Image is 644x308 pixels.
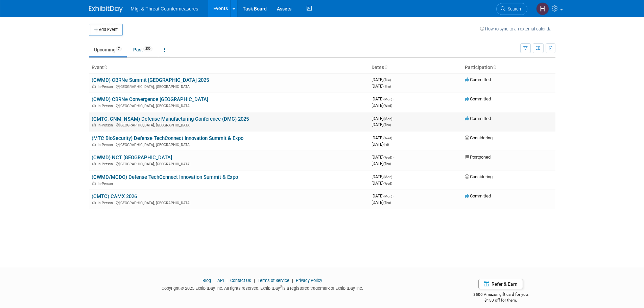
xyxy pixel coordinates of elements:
[465,135,493,140] span: Considering
[478,279,523,289] a: Refer & Earn
[202,278,211,283] a: Blog
[92,116,249,122] a: (CMTC, CNM, NSAM) Defense Manufacturing Conference (DMC) 2025
[372,155,394,160] span: [DATE]
[446,287,555,303] div: $500 Amazon gift card for you,
[480,26,555,31] a: How to sync to an external calendar...
[92,123,96,126] img: In-Person Event
[369,62,462,73] th: Dates
[92,162,96,165] img: In-Person Event
[383,136,392,140] span: (Wed)
[393,96,394,101] span: -
[372,84,391,89] span: [DATE]
[92,161,366,166] div: [GEOGRAPHIC_DATA], [GEOGRAPHIC_DATA]
[296,278,322,283] a: Privacy Policy
[465,155,491,160] span: Postponed
[128,43,158,56] a: Past256
[372,122,391,127] span: [DATE]
[465,77,491,82] span: Committed
[446,298,555,303] div: $150 off for them.
[280,285,282,289] sup: ®
[393,116,394,121] span: -
[465,193,491,198] span: Committed
[92,200,366,205] div: [GEOGRAPHIC_DATA], [GEOGRAPHIC_DATA]
[98,143,115,147] span: In-Person
[383,97,392,101] span: (Mon)
[465,96,491,101] span: Committed
[372,161,391,166] span: [DATE]
[92,142,366,147] div: [GEOGRAPHIC_DATA], [GEOGRAPHIC_DATA]
[98,123,115,127] span: In-Person
[230,278,251,283] a: Contact Us
[372,200,391,205] span: [DATE]
[383,143,389,146] span: (Fri)
[383,78,391,82] span: (Tue)
[372,193,394,198] span: [DATE]
[383,182,392,185] span: (Wed)
[372,96,394,101] span: [DATE]
[383,194,392,198] span: (Mon)
[92,77,209,83] a: (CWMD) CBRNe Summit [GEOGRAPHIC_DATA] 2025
[384,65,387,70] a: Sort by Start Date
[92,122,366,127] div: [GEOGRAPHIC_DATA], [GEOGRAPHIC_DATA]
[92,96,208,102] a: (CWMD) CBRNe Convergence [GEOGRAPHIC_DATA]
[212,278,216,283] span: |
[92,182,96,185] img: In-Person Event
[143,46,152,51] span: 256
[98,162,115,166] span: In-Person
[98,104,115,108] span: In-Person
[92,174,238,180] a: (CWMD/MCDC) Defense TechConnect Innovation Summit & Expo
[383,117,392,121] span: (Mon)
[372,142,389,147] span: [DATE]
[536,2,549,15] img: Hillary Hawkins
[383,201,391,205] span: (Thu)
[92,193,137,199] a: (CMTC) CAMX 2026
[383,85,391,88] span: (Thu)
[92,104,96,107] img: In-Person Event
[92,85,96,88] img: In-Person Event
[372,135,394,140] span: [DATE]
[98,182,115,186] span: In-Person
[383,175,392,179] span: (Mon)
[92,155,172,161] a: (CWMD) NCT [GEOGRAPHIC_DATA]
[372,77,393,82] span: [DATE]
[372,116,394,121] span: [DATE]
[89,284,436,291] div: Copyright © 2025 ExhibitDay, Inc. All rights reserved. ExhibitDay is a registered trademark of Ex...
[116,46,122,51] span: 7
[92,84,366,89] div: [GEOGRAPHIC_DATA], [GEOGRAPHIC_DATA]
[89,24,123,36] button: Add Event
[505,6,521,11] span: Search
[89,43,127,56] a: Upcoming7
[393,155,394,160] span: -
[104,65,107,70] a: Sort by Event Name
[217,278,224,283] a: API
[465,116,491,121] span: Committed
[393,135,394,140] span: -
[383,104,392,108] span: (Wed)
[372,181,392,186] span: [DATE]
[465,174,493,179] span: Considering
[92,143,96,146] img: In-Person Event
[131,6,198,11] span: Mfg. & Threat Countermeasures
[372,174,394,179] span: [DATE]
[89,62,369,73] th: Event
[92,135,243,141] a: (MTC BioSecurity) Defense TechConnect Innovation Summit & Expo
[383,123,391,127] span: (Thu)
[98,201,115,205] span: In-Person
[92,103,366,108] div: [GEOGRAPHIC_DATA], [GEOGRAPHIC_DATA]
[493,65,496,70] a: Sort by Participation Type
[98,85,115,89] span: In-Person
[383,156,392,159] span: (Wed)
[462,62,555,73] th: Participation
[92,201,96,204] img: In-Person Event
[89,6,123,13] img: ExhibitDay
[372,103,392,108] span: [DATE]
[290,278,295,283] span: |
[383,162,391,166] span: (Thu)
[496,3,527,15] a: Search
[392,77,393,82] span: -
[258,278,289,283] a: Terms of Service
[252,278,257,283] span: |
[393,174,394,179] span: -
[225,278,229,283] span: |
[393,193,394,198] span: -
